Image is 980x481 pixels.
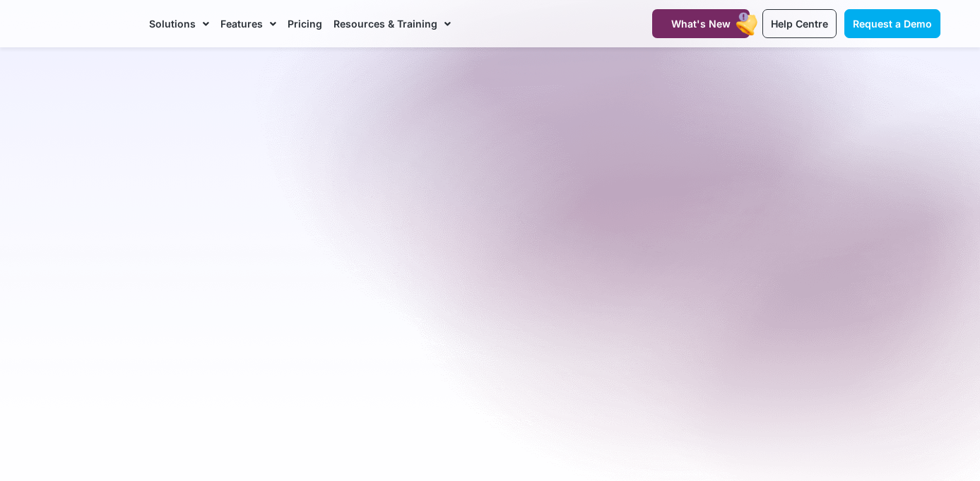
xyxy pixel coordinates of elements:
a: What's New [652,9,750,38]
span: What's New [671,18,731,30]
span: Request a Demo [853,18,932,30]
a: Request a Demo [844,9,940,38]
a: Help Centre [762,9,837,38]
span: Help Centre [771,18,828,30]
img: CareMaster Logo [40,13,136,35]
